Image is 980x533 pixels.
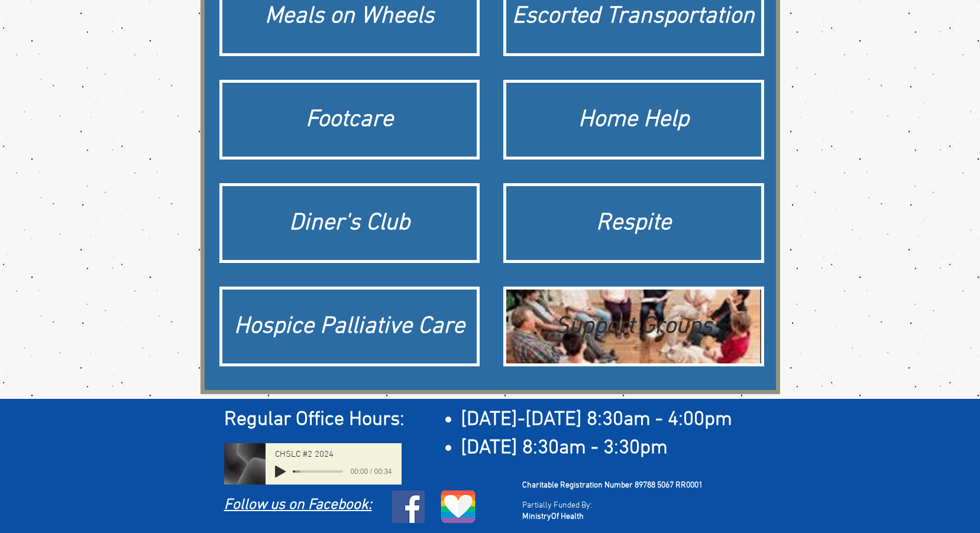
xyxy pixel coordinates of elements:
a: Support GroupsSupport Groups [503,287,764,366]
ul: Social Bar [392,490,425,523]
span: 00:00 / 00:34 [343,466,392,477]
div: Diner's Club [228,207,471,240]
span: Charitable Registration Number 89788 5067 RR0001 [522,480,703,490]
span: [DATE] 8:30am - 3:30pm [461,436,668,460]
a: Diner's Club [219,183,480,263]
button: Play [275,466,286,477]
span: [DATE]-[DATE] 8:30am - 4:00pm [461,408,732,432]
a: Home Help [503,80,764,160]
span: Partially Funded By: [522,500,592,511]
div: Home Help [512,103,755,136]
div: Respite [512,207,755,240]
a: Respite [503,183,764,263]
span: Regular Office Hours: [224,408,405,432]
div: Support Groups [512,310,755,343]
a: Footcare [219,80,480,160]
a: Follow us on Facebook: [224,496,372,514]
div: Footcare [228,103,471,136]
img: LGBTQ logo.png [440,490,477,523]
h2: ​ [224,406,765,434]
img: Facebook [392,490,425,523]
span: Ministry [522,512,551,522]
div: Hospice Palliative Care [228,310,471,343]
span: CHSLC #2 2024 [275,450,334,459]
span: Of Health [551,512,584,522]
